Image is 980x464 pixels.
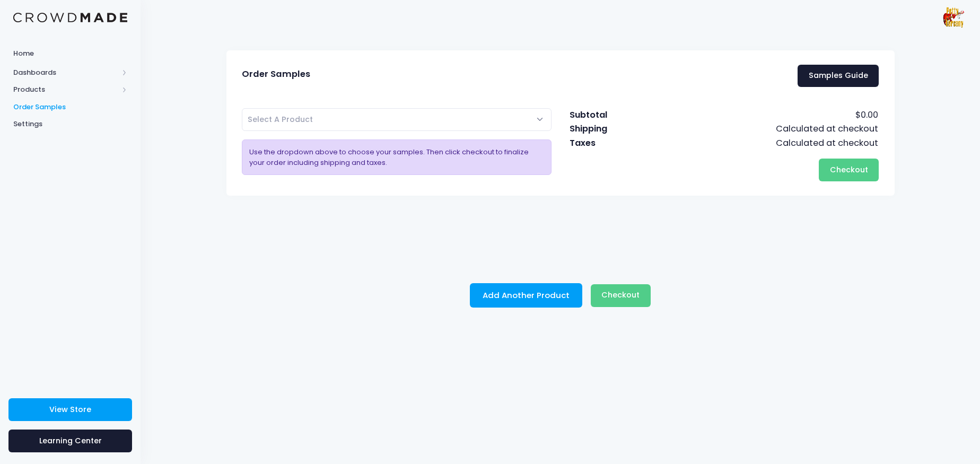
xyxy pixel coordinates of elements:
[943,7,964,28] img: User
[13,48,127,59] span: Home
[49,404,91,415] span: View Store
[248,114,313,125] span: Select A Product
[8,398,132,421] a: View Store
[39,435,102,446] span: Learning Center
[13,119,127,129] span: Settings
[591,284,651,307] button: Checkout
[819,159,879,181] button: Checkout
[242,69,310,80] span: Order Samples
[13,84,118,95] span: Products
[601,290,640,300] span: Checkout
[13,102,127,112] span: Order Samples
[242,139,552,175] div: Use the dropdown above to choose your samples. Then click checkout to finalize your order includi...
[569,108,653,122] td: Subtotal
[569,122,653,136] td: Shipping
[13,67,118,78] span: Dashboards
[653,108,879,122] td: $0.00
[248,114,313,125] span: Select A Product
[470,283,582,308] button: Add Another Product
[653,136,879,150] td: Calculated at checkout
[8,430,132,452] a: Learning Center
[13,13,127,23] img: Logo
[798,65,879,87] a: Samples Guide
[242,108,552,131] span: Select A Product
[830,164,868,175] span: Checkout
[569,136,653,150] td: Taxes
[653,122,879,136] td: Calculated at checkout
